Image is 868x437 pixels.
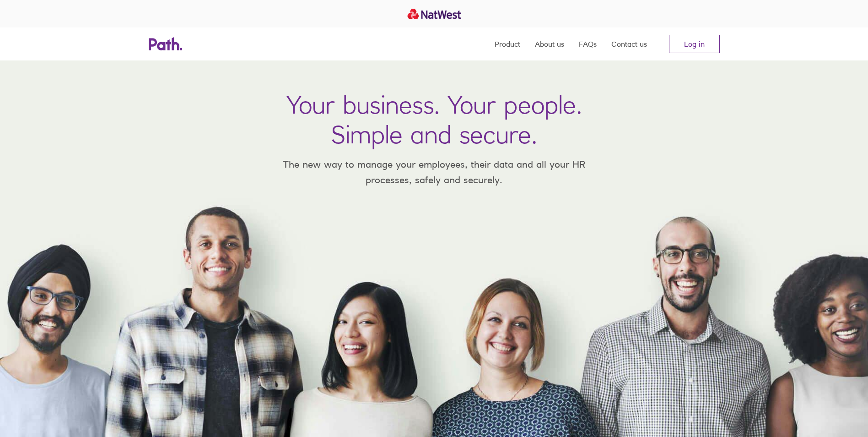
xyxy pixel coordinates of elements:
a: About us [535,27,564,60]
a: Log in [669,35,720,53]
a: Contact us [611,27,647,60]
a: Product [495,27,520,60]
p: The new way to manage your employees, their data and all your HR processes, safely and securely. [270,157,599,187]
a: FAQs [579,27,597,60]
h1: Your business. Your people. Simple and secure. [286,90,582,149]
